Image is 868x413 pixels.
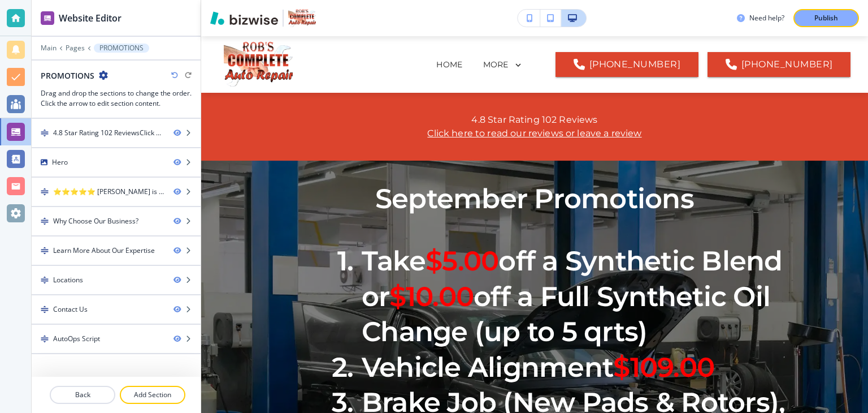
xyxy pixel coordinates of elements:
[426,244,498,277] span: $5.00
[99,44,144,52] p: PROMOTIONS
[41,276,49,284] img: Drag
[32,295,201,324] div: DragContact Us
[41,335,49,343] img: Drag
[53,216,138,226] div: Why Choose Our Business?
[210,11,278,25] img: Bizwise Logo
[59,11,121,25] h2: Website Editor
[814,13,838,23] p: Publish
[436,59,462,71] p: HOME
[41,306,49,313] img: Drag
[66,44,85,52] button: Pages
[53,275,83,285] div: Locations
[288,9,316,27] img: Your Logo
[41,70,94,81] h2: PROMOTIONS
[32,148,201,177] div: Hero
[32,266,201,294] div: DragLocations
[41,247,49,255] img: Drag
[32,325,201,353] div: DragAutoOps Script
[51,390,114,400] p: Back
[427,128,641,139] a: Click here to read our reviews or leave a review
[41,11,54,25] img: editor icon
[53,304,88,315] div: Contact Us
[389,280,474,313] span: $10.00
[121,390,184,400] p: Add Section
[32,119,201,147] div: Drag4.8 Star Rating 102 ReviewsClick here to read our reviews or leave a review
[483,55,537,73] div: MORE
[613,351,714,384] span: $109.00
[321,350,789,385] li: Vehicle Alignment
[224,41,337,87] img: Rob's Complete Auto Repair
[41,44,57,52] button: Main
[53,246,155,256] div: Learn More About Our Expertise
[483,61,509,69] p: MORE
[53,128,164,138] div: 4.8 Star Rating 102 ReviewsClick here to read our reviews or leave a review
[41,129,49,137] img: Drag
[321,243,789,349] li: Take off a Synthetic Blend or off a Full Synthetic Oil Change (up to 5 qrts)
[94,44,149,53] button: PROMOTIONS
[555,52,698,77] a: [PHONE_NUMBER]
[280,113,789,127] p: 4.8 Star Rating 102 Reviews
[41,88,192,109] h3: Drag and drop the sections to change the order. Click the arrow to edit section content.
[53,334,100,344] div: AutoOps Script
[41,217,49,225] img: Drag
[749,13,784,23] h3: Need help?
[120,386,185,404] button: Add Section
[32,207,201,235] div: DragWhy Choose Our Business?
[53,187,164,197] div: ⭐⭐⭐⭐⭐ Rob is a great mechanic and very trustworthy! I have been using his shop since he was on RT...
[793,9,859,27] button: Publish
[50,386,115,404] button: Back
[41,188,49,196] img: Drag
[280,181,789,216] p: September Promotions
[32,236,201,265] div: DragLearn More About Our Expertise
[708,52,850,77] a: [PHONE_NUMBER]
[52,157,68,167] div: Hero
[32,178,201,206] div: Drag⭐⭐⭐⭐⭐ [PERSON_NAME] is a great mechanic and very trustworthy! I have been using his shop sinc...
